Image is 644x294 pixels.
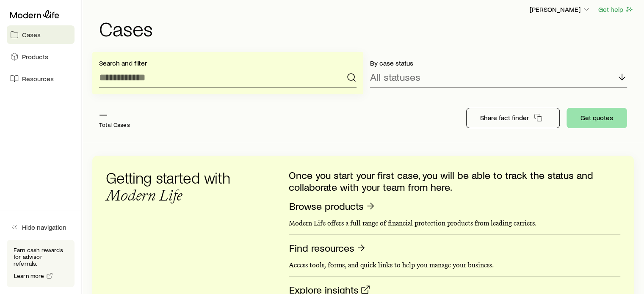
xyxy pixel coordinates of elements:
button: [PERSON_NAME] [529,5,591,15]
span: Modern Life [106,186,182,204]
a: Cases [7,25,75,44]
p: [PERSON_NAME] [530,5,591,14]
a: Find resources [289,242,367,255]
p: Share fact finder [480,113,529,122]
p: All statuses [370,71,420,83]
a: Browse products [289,200,376,213]
p: By case status [370,59,627,67]
span: Learn more [14,273,44,279]
span: Products [22,52,48,61]
button: Share fact finder [466,108,560,128]
span: Cases [22,30,41,39]
p: Access tools, forms, and quick links to help you manage your business. [289,261,620,269]
span: Hide navigation [22,223,66,231]
p: Modern Life offers a full range of financial protection products from leading carriers. [289,219,620,228]
h1: Cases [99,18,634,38]
a: Products [7,47,75,66]
p: Once you start your first case, you will be able to track the status and collaborate with your te... [289,169,620,193]
p: Total Cases [99,121,130,128]
a: Resources [7,69,75,88]
div: Earn cash rewards for advisor referrals.Learn more [7,240,75,287]
button: Get help [598,5,634,14]
span: Resources [22,74,54,83]
p: Earn cash rewards for advisor referrals. [14,247,68,267]
p: — [99,108,130,120]
h3: Getting started with [106,169,241,204]
button: Hide navigation [7,218,75,236]
p: Search and filter [99,59,357,67]
button: Get quotes [567,108,627,128]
